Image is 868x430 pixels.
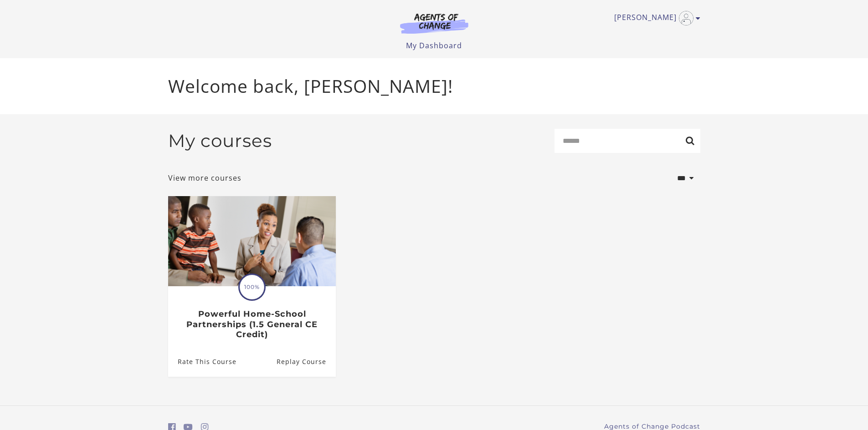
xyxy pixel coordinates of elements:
[168,130,272,152] h2: My courses
[390,13,478,34] img: Agents of Change Logo
[168,347,236,376] a: Powerful Home-School Partnerships (1.5 General CE Credit): Rate This Course
[276,347,335,376] a: Powerful Home-School Partnerships (1.5 General CE Credit): Resume Course
[406,40,462,51] a: My Dashboard
[614,11,696,25] a: Toggle menu
[240,275,264,299] span: 100%
[168,73,700,100] p: Welcome back, [PERSON_NAME]!
[178,309,326,340] h3: Powerful Home-School Partnerships (1.5 General CE Credit)
[168,172,241,183] a: View more courses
